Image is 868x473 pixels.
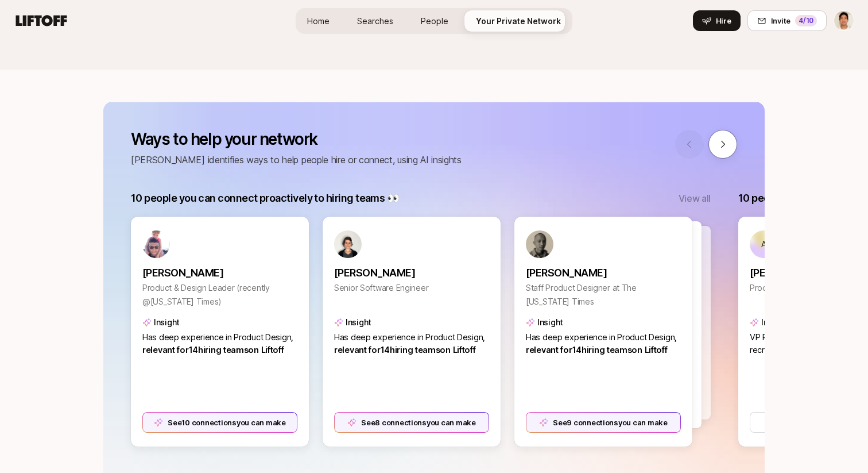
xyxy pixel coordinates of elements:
span: Invite [771,15,790,26]
a: [PERSON_NAME] [334,258,489,281]
span: , relevant for 14 hiring team s on Liftoff [334,332,485,355]
span: Your Private Network [476,15,561,27]
p: Product & Design Leader (recently @[US_STATE] Times) [142,281,297,309]
span: Searches [357,15,393,27]
p: Ways to help your network [131,130,462,148]
button: View all [679,191,711,206]
p: Senior Software Engineer [334,281,489,295]
p: Insight [761,316,787,329]
a: Home [298,10,339,32]
p: [PERSON_NAME] [142,265,297,281]
p: Staff Product Designer at The [US_STATE] Times [526,281,681,309]
p: [PERSON_NAME] [526,265,681,281]
p: 10 people you can connect proactively to hiring teams 👀 [131,190,399,206]
span: , relevant for 14 hiring team s on Liftoff [142,332,293,355]
span: , relevant for 14 hiring team s on Liftoff [526,332,677,355]
a: Searches [348,10,402,32]
div: 4 /10 [795,15,817,26]
p: [PERSON_NAME] [334,265,489,281]
a: People [412,10,458,32]
p: [PERSON_NAME] identifies ways to help people hire or connect, using AI insights [131,152,462,167]
p: Insight [346,316,371,329]
p: Has deep experience in Product Design [142,332,297,357]
p: Has deep experience in Product Design [526,332,681,357]
img: ACg8ocInyrGrb4MC9uz50sf4oDbeg82BTXgt_Vgd6-yBkTRc-xTs8ygV=s160-c [142,230,170,258]
span: People [421,15,448,27]
p: A [761,240,766,248]
span: Home [307,15,330,27]
p: Insight [154,316,180,329]
img: c0e63016_88f0_404b_adce_f7c58050cde2.jpg [334,230,362,258]
a: Your Private Network [467,10,570,32]
span: Hire [716,15,731,26]
button: Jeremy Chen [834,10,854,31]
a: [PERSON_NAME] [526,258,681,281]
button: Invite4/10 [747,10,827,31]
img: b45d4615_266c_4b6c_bcce_367f2b2cc425.jpg [526,230,553,258]
img: Jeremy Chen [834,11,854,30]
p: Insight [537,316,563,329]
button: Hire [693,10,741,31]
p: Has deep experience in Product Design [334,332,489,357]
a: [PERSON_NAME] [142,258,297,281]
